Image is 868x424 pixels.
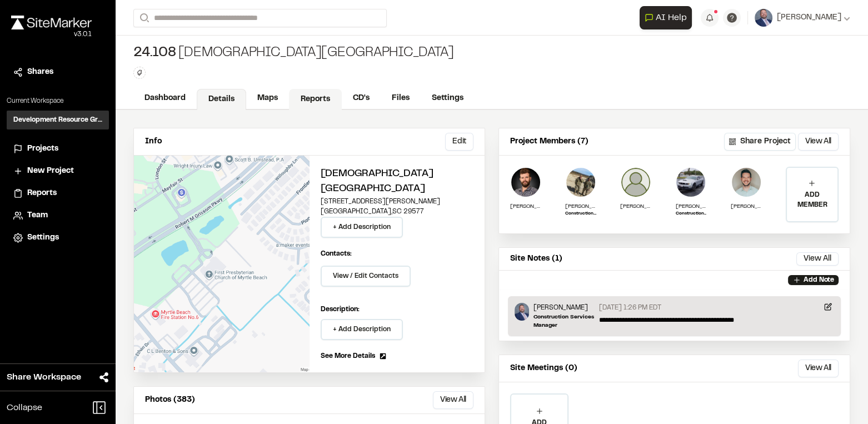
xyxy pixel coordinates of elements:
img: Dillon Hackett [565,167,596,198]
p: [GEOGRAPHIC_DATA] , SC 29577 [321,207,474,217]
p: Construction Representative [675,211,706,217]
a: Reports [13,187,102,199]
a: New Project [13,165,102,177]
a: CD's [342,88,381,109]
a: Shares [13,66,102,78]
p: Current Workspace [7,96,109,106]
a: Team [13,209,102,222]
span: Shares [27,66,53,78]
img: Timothy Clark [675,167,706,198]
span: Share Workspace [7,371,81,384]
button: Edit Tags [133,67,146,79]
p: Site Meetings (0) [510,362,577,375]
a: Reports [289,89,342,110]
span: Projects [27,143,58,155]
a: Projects [13,143,102,155]
span: Team [27,209,48,222]
div: Oh geez...please don't... [11,29,92,39]
a: Dashboard [133,88,197,109]
h2: [DEMOGRAPHIC_DATA][GEOGRAPHIC_DATA] [321,167,474,197]
p: [DATE] 1:26 PM EDT [599,303,661,313]
button: + Add Description [321,319,403,340]
img: rebrand.png [11,16,92,29]
button: View All [798,360,839,377]
img: Jason Hager [620,167,651,198]
a: Settings [421,88,475,109]
span: New Project [27,165,74,177]
button: View All [433,391,473,409]
button: Search [133,9,153,27]
div: [DEMOGRAPHIC_DATA][GEOGRAPHIC_DATA] [133,44,454,62]
p: [STREET_ADDRESS][PERSON_NAME] [321,197,474,207]
p: [PERSON_NAME] [533,303,595,313]
p: [PERSON_NAME] [675,202,706,211]
a: Files [381,88,421,109]
p: Site Notes (1) [510,253,562,265]
img: MARK E STOUGHTON JR [731,167,762,198]
span: 24.108 [133,44,176,62]
button: Open AI Assistant [640,6,692,29]
div: Open AI Assistant [640,6,696,29]
p: ADD MEMBER [787,190,837,210]
span: See More Details [321,351,375,361]
button: View All [796,252,839,266]
img: William Bartholomew [510,167,541,198]
a: Settings [13,232,102,244]
img: Jake Rosiek [515,303,529,321]
button: Share Project [724,133,796,151]
span: Settings [27,232,59,244]
p: Construction Services Manager [533,313,595,330]
span: AI Help [656,11,687,24]
h3: Development Resource Group [13,115,102,125]
span: [PERSON_NAME] [777,12,841,24]
span: Collapse [7,401,42,415]
button: [PERSON_NAME] [755,9,850,27]
p: Project Members (7) [510,136,588,148]
a: Details [197,89,246,110]
p: [PERSON_NAME] [565,202,596,211]
p: Description: [321,305,474,315]
p: [PERSON_NAME] [731,202,762,211]
p: Info [145,136,162,148]
p: [PERSON_NAME] [620,202,651,211]
button: + Add Description [321,217,403,238]
button: View All [798,133,839,151]
p: [PERSON_NAME] [510,202,541,211]
p: Photos (383) [145,394,195,406]
a: Maps [246,88,289,109]
img: User [755,9,772,27]
button: Edit [445,133,473,151]
span: Reports [27,187,57,199]
button: View / Edit Contacts [321,266,411,287]
p: Contacts: [321,249,352,259]
p: Construction Rep. [565,211,596,217]
p: Add Note [804,275,834,285]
